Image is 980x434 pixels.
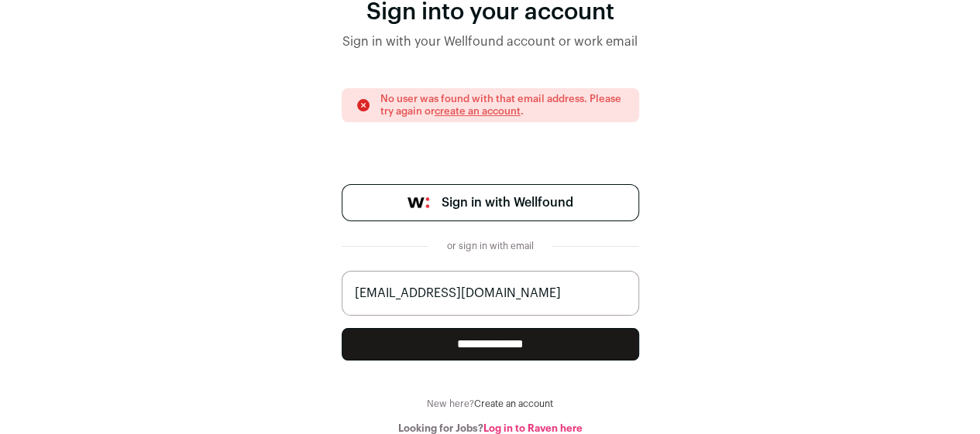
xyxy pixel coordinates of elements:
[442,193,573,212] span: Sign in with Wellfound
[380,93,625,118] p: No user was found with that email address. Please try again or .
[342,184,639,221] a: Sign in with Wellfound
[407,197,429,208] img: wellfound-symbol-flush-black-fb3c872781a75f747ccb3a119075da62bfe97bd399995f84a933054e44a575c4.png
[441,240,540,252] div: or sign in with email
[342,271,639,316] input: name@work-email.com
[342,32,639,51] div: Sign in with your Wellfound account or work email
[483,423,583,433] a: Log in to Raven here
[474,399,553,408] a: Create an account
[342,398,639,410] div: New here?
[435,106,521,116] a: create an account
